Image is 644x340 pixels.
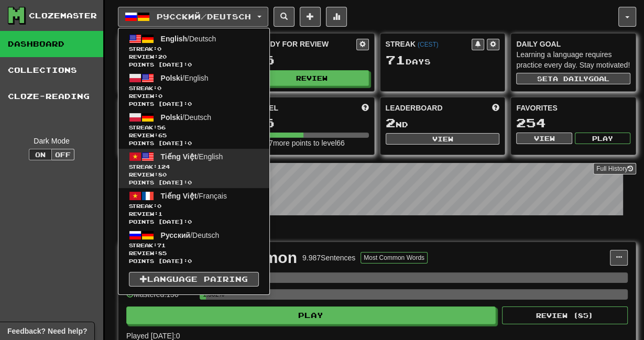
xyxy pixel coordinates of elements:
button: Review [255,70,369,86]
span: 71 [157,242,166,248]
div: 65 [255,116,369,129]
span: Polski [161,74,182,82]
span: Level [255,103,278,113]
button: More stats [326,7,347,27]
a: Language Pairing [129,272,259,287]
span: Score more points to level up [362,103,369,113]
span: Points [DATE]: 0 [129,61,259,69]
button: Русский/Deutsch [118,7,268,27]
span: Leaderboard [386,103,443,113]
span: Points [DATE]: 0 [129,218,259,226]
span: 56 [157,124,166,130]
span: Streak: [129,202,259,210]
span: 0 [157,203,161,209]
div: Learning a language requires practice every day. Stay motivated! [516,49,630,70]
span: Streak: [129,242,259,249]
span: 124 [157,163,170,170]
button: Most Common Words [361,252,428,264]
div: Mastered: 150 [126,289,194,306]
a: Polski/EnglishStreak:0 Review:0Points [DATE]:0 [118,70,269,109]
span: 0 [157,46,161,52]
span: / English [161,152,223,161]
div: Daily Goal [516,39,630,49]
button: Play [575,133,630,144]
button: View [516,133,572,144]
span: Review: 65 [129,131,259,139]
span: Русский [161,231,191,239]
button: Search sentences [274,7,294,27]
span: / Deutsch [161,113,212,122]
a: (CEST) [418,41,439,48]
div: Clozemaster [29,10,97,21]
button: Off [51,149,74,160]
span: Tiếng Việt [161,192,197,200]
span: 71 [386,52,406,67]
button: Add sentence to collection [300,7,321,27]
span: / English [161,74,209,82]
span: Open feedback widget [7,326,87,336]
button: Review (85) [502,306,628,324]
a: Full History [593,163,636,174]
div: Favorites [516,103,630,113]
span: Points [DATE]: 0 [129,179,259,187]
span: Streak: [129,124,259,131]
button: Play [126,306,496,324]
div: 85 [255,53,369,67]
span: 0 [157,85,161,91]
span: / Deutsch [161,231,220,239]
span: Points [DATE]: 0 [129,139,259,147]
p: In Progress [118,226,636,236]
a: Tiếng Việt/FrançaisStreak:0 Review:1Points [DATE]:0 [118,188,269,227]
span: Polski [161,113,182,122]
div: 254 [516,116,630,129]
button: Seta dailygoal [516,73,630,84]
span: Points [DATE]: 0 [129,257,259,265]
span: English [161,35,188,43]
span: Review: 20 [129,53,259,61]
span: Tiếng Việt [161,152,197,161]
div: Day s [386,53,500,67]
span: This week in points, UTC [492,103,499,113]
div: Dark Mode [8,136,95,146]
span: Played [DATE]: 0 [126,332,180,340]
a: Tiếng Việt/EnglishStreak:124 Review:80Points [DATE]:0 [118,149,269,188]
span: Review: 1 [129,210,259,218]
span: Review: 0 [129,92,259,100]
span: Review: 85 [129,249,259,257]
button: View [386,133,500,145]
div: Streak [386,39,472,49]
span: Review: 80 [129,171,259,179]
span: 2 [386,115,396,130]
a: English/DeutschStreak:0 Review:20Points [DATE]:0 [118,31,269,70]
div: 9.987 Sentences [302,253,355,263]
span: Streak: [129,163,259,171]
span: a daily [553,75,588,82]
span: Streak: [129,45,259,53]
span: / Français [161,192,227,200]
span: Points [DATE]: 0 [129,100,259,108]
span: / Deutsch [161,35,216,43]
span: Streak: [129,84,259,92]
a: Polski/DeutschStreak:56 Review:65Points [DATE]:0 [118,109,269,149]
div: nd [386,116,500,130]
div: 1.147 more points to level 66 [255,138,369,148]
div: Ready for Review [255,39,356,49]
button: On [29,149,52,160]
a: Русский/DeutschStreak:71 Review:85Points [DATE]:0 [118,227,269,267]
span: Русский / Deutsch [157,12,251,21]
